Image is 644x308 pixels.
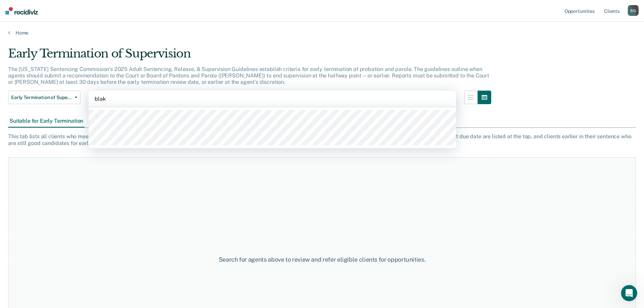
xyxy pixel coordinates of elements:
div: Early Termination of Supervision [8,47,491,66]
div: B Q [628,5,639,16]
div: Search for agents above to review and refer eligible clients for opportunities. [165,256,479,263]
iframe: Intercom live chat [621,285,637,301]
img: Recidiviz [5,7,38,15]
a: Home [8,30,636,36]
div: Suitable for Early Termination [8,115,85,127]
p: The [US_STATE] Sentencing Commission’s 2025 Adult Sentencing, Release, & Supervision Guidelines e... [8,66,489,85]
button: Early Termination of Supervision [8,91,80,104]
div: This tab lists all clients who meet the treatment and risk reduction guidelines as well as the st... [8,133,636,146]
button: BQ [628,5,639,16]
span: Early Termination of Supervision [11,95,72,100]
